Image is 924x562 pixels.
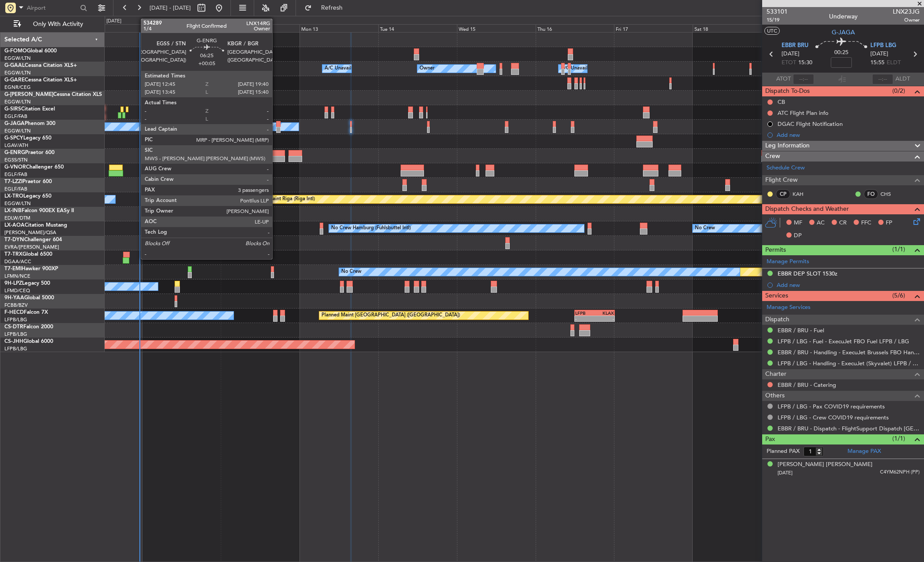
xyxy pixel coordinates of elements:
span: 15/19 [767,16,788,24]
div: Planned Maint [GEOGRAPHIC_DATA] ([GEOGRAPHIC_DATA]) [321,309,460,322]
div: Thu 16 [536,24,614,32]
a: LFPB/LBG [4,345,27,352]
a: LX-TROLegacy 650 [4,194,51,199]
span: Others [765,391,785,401]
span: 9H-YAA [4,295,24,301]
a: G-ENRGPraetor 600 [4,150,55,155]
span: T7-TRX [4,252,22,257]
div: LFPB [575,310,595,316]
a: EBBR / BRU - Fuel [778,327,824,334]
span: G-GAAL [4,63,25,68]
a: EGGW/LTN [4,128,31,134]
div: Tue 14 [378,24,457,32]
span: (1/1) [892,434,905,443]
a: EGLF/FAB [4,186,27,192]
div: FO [864,189,878,199]
a: T7-EMIHawker 900XP [4,266,58,272]
div: Fri 17 [614,24,693,32]
a: LX-AOACitation Mustang [4,223,67,228]
div: Sat 18 [693,24,771,32]
a: LFPB / LBG - Handling - ExecuJet (Skyvalet) LFPB / LBG [778,360,920,367]
a: EGGW/LTN [4,99,31,105]
span: Permits [765,245,786,255]
input: Airport [27,1,77,15]
span: CS-JHH [4,339,23,344]
span: AC [817,219,825,228]
span: LX-TRO [4,194,23,199]
span: ATOT [776,75,791,84]
a: G-SPCYLegacy 650 [4,136,51,141]
span: [DATE] - [DATE] [150,4,191,12]
span: CS-DTR [4,324,23,330]
span: 00:25 [834,48,848,57]
a: Manage Services [767,303,811,312]
span: G-GARE [4,77,25,83]
span: G-SPCY [4,136,23,141]
span: 15:55 [870,59,884,67]
div: ATC Flight Plan info [778,109,829,117]
a: 9H-LPZLegacy 500 [4,281,50,286]
span: Leg Information [765,141,810,151]
span: ALDT [895,75,910,84]
a: T7-LZZIPraetor 600 [4,179,52,184]
span: Crew [765,151,780,162]
span: Charter [765,369,786,379]
span: 9H-LPZ [4,281,22,286]
span: FP [886,219,892,228]
a: FCBB/BZV [4,302,28,309]
a: G-FOMOGlobal 6000 [4,48,57,54]
a: LFPB / LBG - Crew COVID19 requirements [778,414,889,421]
span: Owner [893,16,920,24]
div: Sun 12 [221,24,299,32]
span: Services [765,291,788,301]
span: CR [839,219,847,228]
span: Dispatch [765,315,789,325]
span: G-SIRS [4,107,21,112]
span: Flight Crew [765,175,798,185]
span: C4YM62NPH (PP) [880,469,920,476]
span: Dispatch To-Dos [765,86,810,96]
a: EGNR/CEG [4,84,31,91]
div: No Crew [341,265,362,279]
div: [PERSON_NAME] [PERSON_NAME] [778,460,873,469]
div: Wed 15 [457,24,536,32]
a: G-GARECessna Citation XLS+ [4,77,77,83]
div: [DATE] [106,18,121,25]
div: Add new [777,131,920,139]
span: LX-INB [4,208,22,213]
span: 15:30 [798,59,812,67]
div: CP [776,189,790,199]
div: No Crew [695,222,715,235]
a: DGAA/ACC [4,258,31,265]
span: Pax [765,434,775,444]
button: UTC [764,27,780,35]
span: G-JAGA [4,121,25,126]
a: F-HECDFalcon 7X [4,310,48,315]
a: T7-TRXGlobal 6500 [4,252,52,257]
span: Dispatch Checks and Weather [765,204,849,214]
a: LGAV/ATH [4,142,28,149]
a: Manage PAX [847,447,881,456]
span: G-FOMO [4,48,27,54]
span: DP [794,231,802,240]
a: G-[PERSON_NAME]Cessna Citation XLS [4,92,102,97]
a: CS-JHHGlobal 6000 [4,339,53,344]
div: - [595,316,614,321]
div: Add new [777,281,920,289]
div: EBBR DEP SLOT 1530z [778,270,837,277]
a: LX-INBFalcon 900EX EASy II [4,208,74,213]
a: [PERSON_NAME]/QSA [4,229,56,236]
a: EBBR / BRU - Handling - ExecuJet Brussels FBO Handling Abelag [778,349,920,356]
a: EBBR / BRU - Catering [778,381,836,389]
a: EBBR / BRU - Dispatch - FlightSupport Dispatch [GEOGRAPHIC_DATA] [778,425,920,432]
a: T7-DYNChallenger 604 [4,237,62,242]
a: EGGW/LTN [4,55,31,62]
a: Manage Permits [767,257,809,266]
span: (5/6) [892,291,905,300]
a: LFPB/LBG [4,331,27,338]
span: MF [794,219,802,228]
span: T7-DYN [4,237,24,242]
span: T7-LZZI [4,179,22,184]
label: Planned PAX [767,447,800,456]
a: G-JAGAPhenom 300 [4,121,55,126]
